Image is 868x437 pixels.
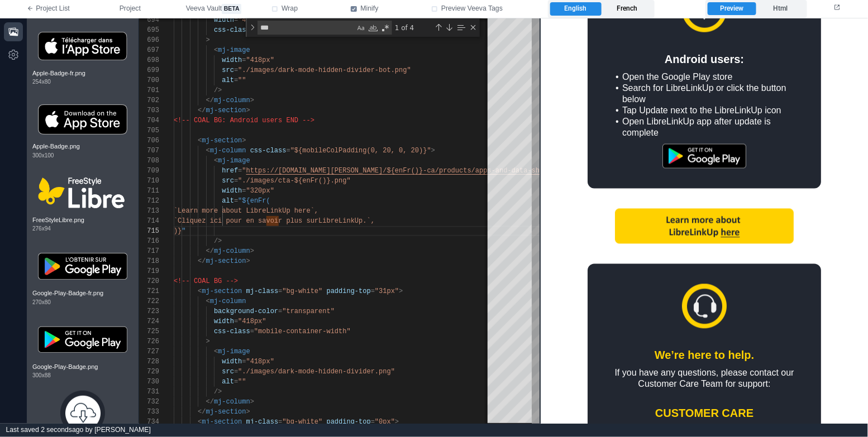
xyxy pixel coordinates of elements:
div: 702 [139,95,159,105]
label: English [550,2,601,16]
span: = [234,368,238,376]
span: alt [222,197,234,205]
span: <!-- COAL BG --> [174,277,238,285]
div: Previous Match (⇧Enter) [434,23,443,32]
div: 696 [139,35,159,45]
span: background-color [214,308,278,315]
span: css-class [250,147,287,155]
div: 723 [139,306,159,316]
div: 734 [139,417,159,427]
span: mj-column [210,147,246,155]
span: <!-- COAL BG: Android users END --> [174,117,314,124]
div: 712 [139,196,159,206]
span: mj-class [246,418,279,426]
div: 731 [139,387,159,397]
span: = [287,147,290,155]
span: beta [222,4,241,14]
span: < [214,46,218,54]
span: https://[DOMAIN_NAME][PERSON_NAME]/${enFr()}-ca/products [246,167,471,175]
span: mj-image [218,157,250,165]
span: > [250,97,254,104]
span: "./images/dark-mode-hidden-divider-bot.png" [238,66,411,74]
div: 707 [139,146,159,156]
span: </ [206,398,214,406]
span: mj-class [246,287,279,295]
div: 717 [139,246,159,256]
span: < [206,147,210,155]
div: 730 [139,377,159,387]
span: "${enFr( [238,197,270,205]
div: 728 [139,357,159,367]
span: mj-section [206,107,246,114]
label: French [602,2,652,16]
div: 708 [139,156,159,166]
span: > [395,418,399,426]
span: width [214,318,234,325]
span: = [242,358,246,366]
span: = [234,66,238,74]
span: > [399,287,403,295]
iframe: preview [541,18,868,424]
span: = [234,378,238,386]
span: padding-top [327,287,371,295]
span: = [278,418,282,426]
div: 724 [139,316,159,326]
span: > [250,398,254,406]
span: "${mobileColPadding(0, 20, 0, 20)}" [290,147,431,155]
span: /apps-and-data-sharing/libre-linkup.html${utmTag(' [471,167,673,175]
span: width [222,358,242,366]
span: = [278,308,282,315]
div: Toggle Replace [247,18,257,37]
span: > [250,247,254,255]
div: 720 [139,276,159,286]
span: "./images/cta-${enFr()}.png" [238,177,351,185]
div: 704 [139,116,159,126]
span: " [182,227,185,235]
span: < [214,348,218,356]
div: 721 [139,286,159,296]
div: 732 [139,397,159,407]
span: > [246,107,250,114]
div: Use Regular Expression (⌥⌘R) [380,22,391,33]
span: Preview Veeva Tags [441,4,503,14]
span: "418px" [238,16,266,24]
span: width [222,56,242,64]
span: css-class [214,328,250,335]
span: )} [174,227,182,235]
span: "transparent" [282,308,335,315]
div: 725 [139,326,159,337]
span: > [206,338,210,345]
span: Veeva Vault [186,4,241,14]
div: 1 of 4 [394,21,432,35]
span: `Cliquez ici pour en savoir plus sur [174,217,318,225]
span: src [222,177,234,185]
span: mj-column [214,247,250,255]
div: 703 [139,105,159,116]
span: width [222,187,242,195]
div: 701 [139,85,159,95]
span: < [206,297,210,305]
span: > [206,36,210,44]
span: href [222,167,238,175]
span: mj-section [202,418,242,426]
textarea: Find [258,21,355,34]
span: 300 x 100 [32,151,54,160]
span: "bg-white" [282,418,322,426]
span: padding-top [327,418,371,426]
span: 276 x 94 [32,224,51,233]
span: 300 x 88 [32,371,51,380]
span: mj-section [206,408,246,416]
span: < [198,418,202,426]
div: 710 [139,176,159,186]
div: Match Whole Word (⌥⌘W) [368,22,379,33]
span: mj-section [202,137,242,145]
